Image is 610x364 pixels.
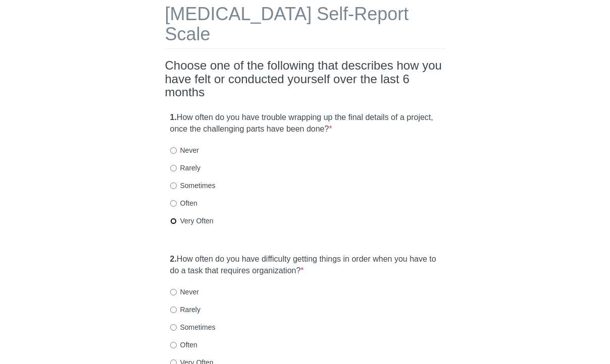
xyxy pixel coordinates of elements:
h1: [MEDICAL_DATA] Self-Report Scale [165,4,445,49]
input: Very Often [170,218,177,224]
label: Very Often [170,216,214,226]
label: Never [170,287,199,297]
input: Rarely [170,307,177,313]
label: Rarely [170,163,200,173]
h2: Choose one of the following that describes how you have felt or conducted yourself over the last ... [165,59,445,99]
label: How often do you have trouble wrapping up the final details of a project, once the challenging pa... [170,112,440,135]
label: Sometimes [170,180,216,191]
input: Sometimes [170,183,177,189]
label: Often [170,198,197,208]
strong: 1. [170,113,177,122]
label: How often do you have difficulty getting things in order when you have to do a task that requires... [170,254,440,277]
label: Rarely [170,305,200,315]
input: Rarely [170,165,177,171]
label: Never [170,145,199,155]
input: Often [170,342,177,348]
label: Sometimes [170,322,216,332]
input: Never [170,289,177,295]
input: Often [170,200,177,207]
input: Sometimes [170,324,177,331]
strong: 2. [170,255,177,263]
label: Often [170,340,197,350]
input: Never [170,147,177,154]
